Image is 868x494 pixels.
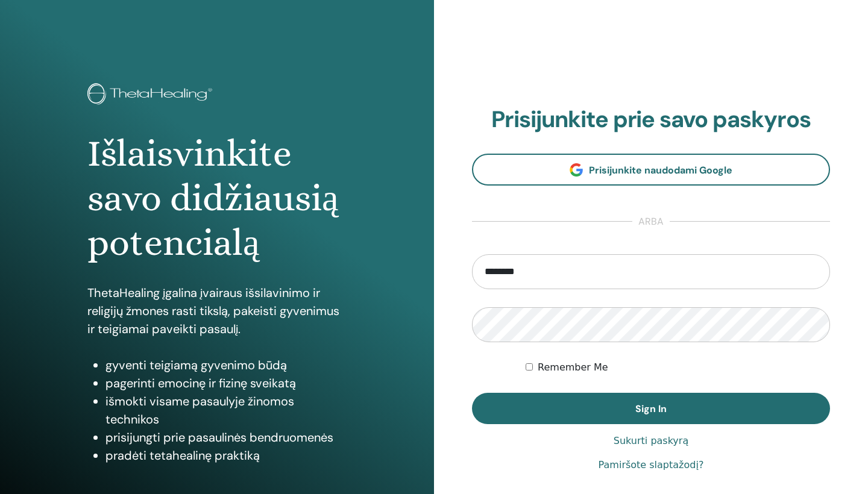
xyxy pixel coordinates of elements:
[632,214,670,229] span: arba
[614,434,688,448] a: Sukurti paskyrą
[105,428,347,446] li: prisijungti prie pasaulinės bendruomenės
[105,446,347,464] li: pradėti tetahealinę praktiką
[87,131,347,266] h1: Išlaisvinkite savo didžiausią potencialą
[538,360,608,375] label: Remember Me
[599,458,704,472] a: Pamiršote slaptažodį?
[105,374,347,392] li: pagerinti emocinę ir fizinę sveikatą
[589,164,732,177] span: Prisijunkite naudodami Google
[472,393,830,424] button: Sign In
[526,360,830,375] div: Keep me authenticated indefinitely or until I manually logout
[105,392,347,428] li: išmokti visame pasaulyje žinomos technikos
[472,106,830,134] h2: Prisijunkite prie savo paskyros
[635,402,667,415] span: Sign In
[472,154,830,186] a: Prisijunkite naudodami Google
[87,284,347,338] p: ThetaHealing įgalina įvairaus išsilavinimo ir religijų žmones rasti tikslą, pakeisti gyvenimus ir...
[105,356,347,374] li: gyventi teigiamą gyvenimo būdą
